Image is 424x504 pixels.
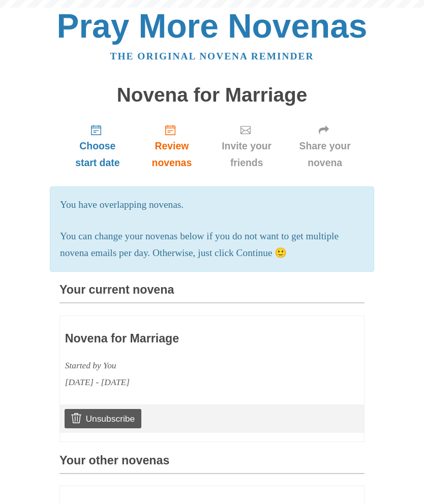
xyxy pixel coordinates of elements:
h3: Your current novena [59,283,365,303]
span: Review novenas [146,138,198,171]
a: Review novenas [136,116,208,176]
a: The original novena reminder [110,51,314,61]
span: Choose start date [70,138,126,171]
a: Pray More Novenas [57,7,368,45]
p: You have overlapping novenas. [60,197,364,213]
div: [DATE] - [DATE] [65,374,300,391]
p: You can change your novenas below if you do not want to get multiple novena emails per day. Other... [60,228,364,262]
h3: Novena for Marriage [65,332,300,345]
a: Unsubscribe [65,409,141,428]
a: Choose start date [59,116,136,176]
span: Share your novena [295,138,354,171]
div: Started by You [65,357,300,374]
a: Invite your friends [208,116,285,176]
a: Share your novena [285,116,365,176]
span: Invite your friends [218,138,275,171]
h3: Your other novenas [59,454,365,474]
h1: Novena for Marriage [59,84,365,106]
